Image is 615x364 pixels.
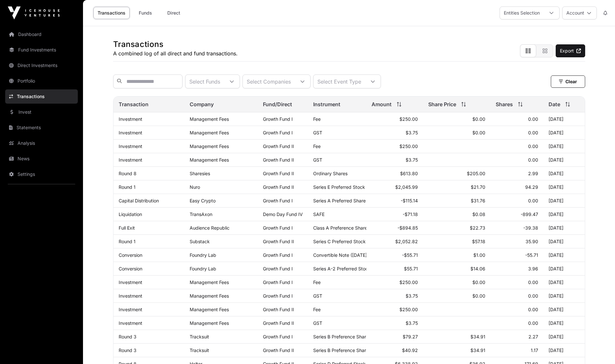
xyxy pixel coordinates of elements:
[366,248,423,262] td: -$55.71
[119,252,142,258] a: Conversion
[526,239,538,244] span: 35.90
[263,130,293,135] a: Growth Fund I
[119,130,142,135] a: Investment
[263,266,293,271] a: Growth Fund I
[190,116,252,122] p: Management Fees
[190,252,216,258] a: Foundry Lab
[8,6,60,19] img: Icehouse Ventures Logo
[366,316,423,330] td: $3.75
[132,7,158,19] a: Funds
[528,143,538,149] span: 0.00
[119,279,142,285] a: Investment
[113,50,238,57] p: A combined log of all direct and fund transactions.
[190,279,252,285] p: Management Fees
[543,140,585,153] td: [DATE]
[543,330,585,344] td: [DATE]
[263,116,293,122] a: Growth Fund I
[119,184,136,190] a: Round 1
[523,225,538,231] span: -39.38
[366,303,423,316] td: $250.00
[190,266,216,271] a: Foundry Lab
[5,105,78,119] a: Invest
[562,6,597,19] button: Account
[543,344,585,357] td: [DATE]
[263,347,294,353] a: Growth Fund II
[313,320,322,326] span: GST
[366,112,423,126] td: $250.00
[190,307,252,312] p: Management Fees
[190,130,252,135] p: Management Fees
[5,89,78,104] a: Transactions
[496,100,513,108] span: Shares
[428,100,456,108] span: Share Price
[313,171,348,176] span: Ordinary Shares
[119,307,142,312] a: Investment
[263,334,293,339] a: Growth Fund I
[543,180,585,194] td: [DATE]
[525,184,538,190] span: 94.29
[263,293,293,299] a: Growth Fund I
[313,347,371,353] span: Series B Preference Shares
[313,130,322,135] span: GST
[313,239,366,244] span: Series C Preferred Stock
[190,157,252,163] p: Management Fees
[471,184,485,190] span: $21.70
[93,7,130,19] a: Transactions
[119,116,142,122] a: Investment
[472,239,485,244] span: $57.18
[551,75,585,88] button: Clear
[472,211,485,217] span: $0.08
[119,293,142,299] a: Investment
[543,153,585,167] td: [DATE]
[5,167,78,181] a: Settings
[243,75,295,88] div: Select Companies
[543,248,585,262] td: [DATE]
[313,293,322,299] span: GST
[5,58,78,73] a: Direct Investments
[366,180,423,194] td: $2,045.99
[528,293,538,299] span: 0.00
[583,333,615,364] iframe: Chat Widget
[263,307,294,312] a: Growth Fund II
[5,43,78,57] a: Fund Investments
[525,252,538,258] span: -55.71
[531,347,538,353] span: 1.17
[313,307,321,312] span: Fee
[366,167,423,180] td: $613.80
[372,100,392,108] span: Amount
[263,211,303,217] a: Demo Day Fund IV
[543,303,585,316] td: [DATE]
[263,252,293,258] a: Growth Fund I
[366,235,423,248] td: $2,052.82
[119,239,136,244] a: Round 1
[119,225,135,231] a: Full Exit
[190,198,216,203] a: Easy Crypto
[263,100,292,108] span: Fund/Direct
[543,289,585,303] td: [DATE]
[543,126,585,140] td: [DATE]
[313,157,322,163] span: GST
[190,239,210,244] a: Substack
[366,276,423,289] td: $250.00
[119,211,142,217] a: Liquidation
[366,262,423,276] td: $55.71
[470,266,485,271] span: $14.06
[556,44,585,57] a: Export
[470,347,485,353] span: $34.91
[190,293,252,299] p: Management Fees
[366,126,423,140] td: $3.75
[472,130,485,135] span: $0.00
[263,184,294,190] a: Growth Fund II
[521,211,538,217] span: -899.47
[263,279,293,285] a: Growth Fund I
[470,334,485,339] span: $34.91
[543,316,585,330] td: [DATE]
[263,320,294,326] a: Growth Fund II
[366,208,423,221] td: -$71.18
[119,334,136,339] a: Round 3
[528,157,538,163] span: 0.00
[190,100,214,108] span: Company
[5,27,78,41] a: Dashboard
[528,266,538,271] span: 3.96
